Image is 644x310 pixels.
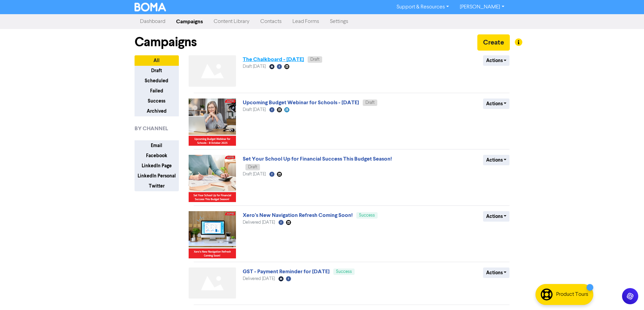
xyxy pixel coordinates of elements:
a: Contacts [255,15,287,28]
a: Dashboard [135,15,171,28]
span: Draft [DATE] [243,172,266,176]
button: Failed [135,86,179,96]
a: Support & Resources [391,2,454,12]
iframe: Chat Widget [610,278,644,310]
a: Settings [325,15,354,28]
img: image_1758066073854.png [189,211,236,258]
button: LinkedIn Page [135,161,179,171]
a: Lead Forms [287,15,325,28]
img: BOMA Logo [135,3,166,11]
span: Delivered [DATE] [243,220,275,225]
button: Success [135,96,179,106]
a: [PERSON_NAME] [454,2,509,12]
span: BY CHANNEL [135,124,168,133]
a: Set Your School Up for Financial Success This Budget Season! [243,156,392,162]
img: image_1758076768661.png [189,98,236,146]
span: Draft [248,165,257,169]
a: GST - Payment Reminder for [DATE] [243,268,330,275]
button: Twitter [135,181,179,191]
button: Create [477,34,510,51]
button: Actions [483,155,510,165]
a: Campaigns [171,15,208,28]
button: All [135,55,179,66]
button: Actions [483,55,510,66]
span: Draft [DATE] [243,108,266,112]
a: Xero’s New Navigation Refresh Coming Soon! [243,212,353,219]
button: Actions [483,211,510,222]
a: Content Library [208,15,255,28]
button: Archived [135,106,179,116]
button: Actions [483,98,510,109]
a: Upcoming Budget Webinar for Schools - [DATE] [243,99,359,106]
button: Scheduled [135,76,179,86]
button: Actions [483,267,510,278]
button: Facebook [135,150,179,161]
span: Success [336,270,352,274]
span: Success [359,213,375,218]
a: The Chalkboard - [DATE] [243,56,304,63]
span: Draft [DATE] [243,64,266,69]
button: Draft [135,65,179,76]
button: Email [135,140,179,151]
img: Not found [189,267,236,299]
img: image_1758070498853.png [189,155,236,202]
span: Draft [365,101,375,105]
button: LinkedIn Personal [135,171,179,181]
img: Not found [189,55,236,87]
span: Delivered [DATE] [243,277,275,281]
h1: Campaigns [135,34,197,50]
span: Draft [310,57,319,62]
